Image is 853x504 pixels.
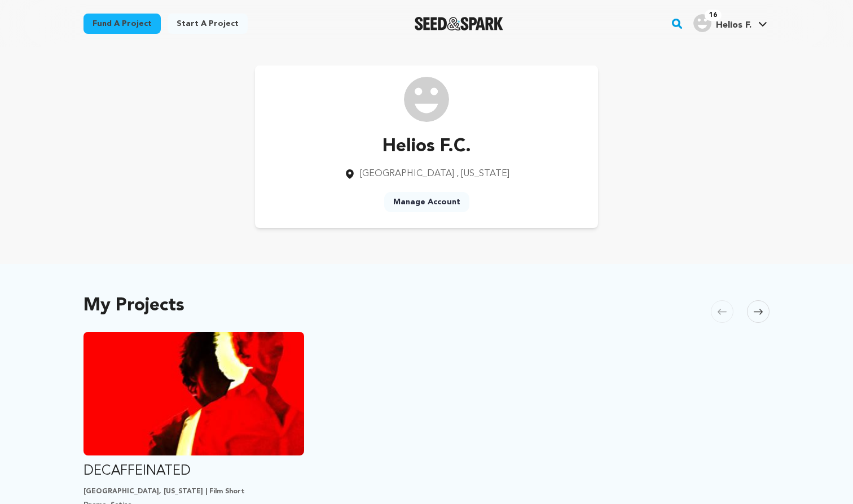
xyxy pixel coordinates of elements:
[691,12,770,32] a: Helios F.'s Profile
[716,21,751,30] span: Helios F.
[384,192,469,212] a: Manage Account
[691,12,770,36] span: Helios F.'s Profile
[705,10,722,21] span: 16
[83,487,304,496] p: [GEOGRAPHIC_DATA], [US_STATE] | Film Short
[456,169,509,178] span: , [US_STATE]
[344,133,509,160] p: Helios F.C.
[83,298,184,314] h2: My Projects
[693,14,711,32] img: user.png
[168,14,248,34] a: Start a project
[360,169,454,178] span: [GEOGRAPHIC_DATA]
[415,17,503,30] a: Seed&Spark Homepage
[415,17,503,30] img: Seed&Spark Logo Dark Mode
[404,77,449,122] img: /img/default-images/user/medium/user.png image
[83,14,161,34] a: Fund a project
[693,14,751,32] div: Helios F.'s Profile
[83,462,304,480] p: DECAFFEINATED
